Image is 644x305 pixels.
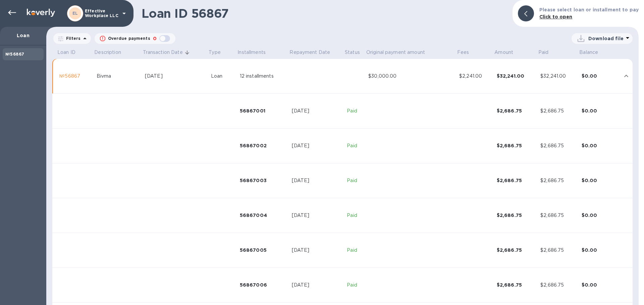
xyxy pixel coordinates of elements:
div: $2,686.75 [497,142,535,149]
div: [DATE] [292,282,342,289]
div: 56867004 [240,212,286,219]
div: $2,686.75 [540,177,576,184]
p: Paid [347,247,363,254]
div: 56867002 [240,142,286,149]
b: EL [72,11,78,16]
p: Amount [494,49,513,56]
div: [DATE] [292,107,342,115]
div: $32,241.00 [497,73,535,79]
div: Loan [211,73,234,80]
p: Effective Workplace LLC [85,9,118,18]
div: $2,686.75 [540,247,576,254]
div: [DATE] [292,177,342,184]
div: $0.00 [582,177,614,184]
img: Logo [27,9,55,17]
div: $2,686.75 [497,177,535,184]
div: [DATE] [292,212,342,219]
p: Fees [457,49,469,56]
span: Amount [494,49,522,56]
p: Paid [347,177,363,184]
div: [DATE] [292,142,342,149]
div: $0.00 [582,247,614,253]
p: Paid [347,212,363,219]
p: Overdue payments [108,35,150,42]
h1: Loan ID 56867 [142,6,507,20]
div: [DATE] [145,73,206,80]
p: Installments [237,49,266,56]
div: $2,241.00 [459,73,491,80]
p: Paid [347,107,363,115]
div: $2,686.75 [497,247,535,253]
button: Overdue payments0 [95,33,175,44]
p: Download file [588,35,624,42]
span: Installments [237,49,274,56]
button: expand row [621,71,631,81]
span: Loan ID [57,49,84,56]
p: Type [209,49,221,56]
p: Paid [347,142,363,149]
div: $2,686.75 [497,282,535,288]
p: 0 [153,35,157,42]
span: Fees [457,49,478,56]
div: $2,686.75 [540,212,576,219]
b: Please select loan or installment to pay [539,7,639,12]
p: Balance [579,49,598,56]
p: Paid [538,49,549,56]
p: Loan [5,32,41,39]
div: $0.00 [582,142,614,149]
div: $0.00 [582,282,614,288]
div: №56867 [59,73,91,80]
p: Filters [63,35,81,41]
div: 56867003 [240,177,286,184]
b: Click to open [539,14,573,19]
p: Original payment amount [366,49,425,56]
div: 12 installments [240,73,286,80]
div: [DATE] [292,247,342,254]
div: $2,686.75 [540,142,576,149]
span: Type [209,49,229,56]
div: $2,686.75 [540,282,576,289]
div: $2,686.75 [497,212,535,219]
b: №56867 [5,52,24,57]
p: Paid [347,282,363,289]
p: Transaction Date [143,49,183,56]
span: Transaction Date [143,49,192,56]
div: $2,686.75 [540,107,576,115]
div: 56867006 [240,282,286,288]
span: Paid [538,49,557,56]
div: Bivma [97,73,140,80]
p: Description [94,49,121,56]
div: $0.00 [582,107,614,114]
span: Original payment amount [366,49,434,56]
p: Status [345,49,360,56]
div: $30,000.00 [368,73,454,80]
div: 56867005 [240,247,286,253]
p: Loan ID [57,49,75,56]
div: $0.00 [582,212,614,219]
div: 56867001 [240,107,286,114]
div: $0.00 [582,73,614,79]
div: $32,241.00 [540,73,576,80]
div: $2,686.75 [497,107,535,114]
span: Balance [579,49,607,56]
p: Repayment Date [289,49,330,56]
span: Description [94,49,129,56]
